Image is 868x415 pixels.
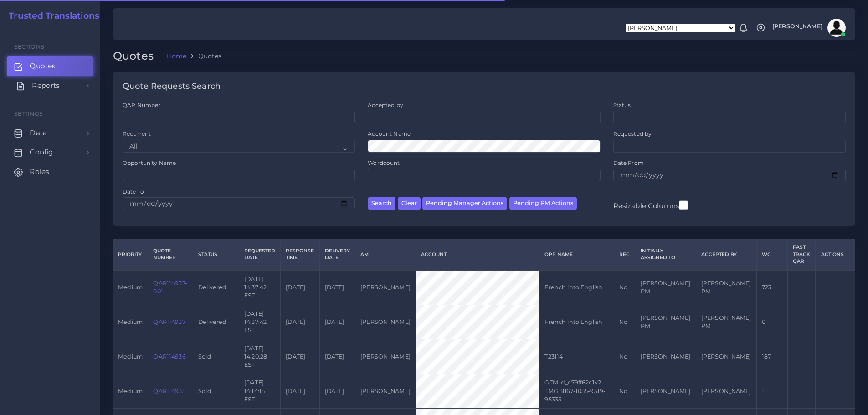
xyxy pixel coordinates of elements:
label: Date To [123,188,144,195]
span: Reports [32,81,60,91]
td: [DATE] 14:37:42 EST [239,305,280,339]
td: [PERSON_NAME] [696,374,756,409]
th: Priority [113,239,148,270]
a: QAR114937 [153,318,185,325]
th: Fast Track QAR [788,239,816,270]
span: medium [118,353,143,360]
td: [PERSON_NAME] [355,374,416,409]
td: T23114 [539,339,614,374]
th: WC [756,239,787,270]
th: Accepted by [696,239,756,270]
td: [DATE] [319,305,355,339]
th: Initially Assigned to [635,239,696,270]
td: 1 [756,374,787,409]
td: Sold [193,374,239,409]
th: AM [355,239,416,270]
span: Config [30,147,53,157]
td: 0 [756,305,787,339]
a: QAR114937-001 [153,280,187,295]
td: [PERSON_NAME] [696,339,756,374]
span: Settings [14,110,43,117]
td: [PERSON_NAME] [355,305,416,339]
td: [DATE] [281,270,319,305]
th: Delivery Date [319,239,355,270]
td: [DATE] 14:14:15 EST [239,374,280,409]
button: Clear [398,197,421,210]
td: [PERSON_NAME] [355,339,416,374]
span: medium [118,318,143,325]
td: [DATE] 14:37:42 EST [239,270,280,305]
span: medium [118,388,143,395]
td: 723 [756,270,787,305]
td: 187 [756,339,787,374]
a: Config [7,143,93,162]
a: Roles [7,162,93,181]
td: [PERSON_NAME] PM [696,305,756,339]
label: QAR Number [123,101,160,109]
td: Sold [193,339,239,374]
button: Pending PM Actions [509,197,577,210]
td: [PERSON_NAME] [355,270,416,305]
td: Delivered [193,270,239,305]
a: QAR114935 [153,388,185,395]
a: Trusted Translations [2,11,99,21]
a: Data [7,123,93,143]
span: Roles [30,167,49,177]
td: [DATE] [281,305,319,339]
span: Data [30,128,47,138]
img: avatar [827,19,846,37]
a: [PERSON_NAME]avatar [768,19,849,37]
td: No [614,339,635,374]
label: Account Name [368,130,411,138]
button: Pending Manager Actions [422,197,507,210]
td: [PERSON_NAME] PM [635,270,696,305]
th: Account [416,239,539,270]
label: Date From [613,159,644,167]
h2: Quotes [113,50,160,63]
td: No [614,374,635,409]
label: Resizable Columns [613,200,688,211]
td: [PERSON_NAME] PM [635,305,696,339]
td: Delivered [193,305,239,339]
th: Opp Name [539,239,614,270]
label: Wordcount [368,159,400,167]
a: Reports [7,76,93,95]
td: [DATE] 14:20:28 EST [239,339,280,374]
a: Quotes [7,56,93,76]
td: [PERSON_NAME] PM [696,270,756,305]
button: Search [368,197,395,210]
td: [PERSON_NAME] [635,339,696,374]
li: Quotes [186,51,221,61]
th: Response Time [281,239,319,270]
td: No [614,305,635,339]
h4: Quote Requests Search [123,82,221,92]
th: Requested Date [239,239,280,270]
th: REC [614,239,635,270]
td: French into English [539,305,614,339]
span: Sections [14,43,44,50]
td: No [614,270,635,305]
label: Opportunity Name [123,159,176,167]
label: Recurrent [123,130,151,138]
label: Status [613,101,631,109]
td: French into English [539,270,614,305]
input: Resizable Columns [679,200,688,211]
td: [DATE] [281,374,319,409]
td: GTM: d_c79ff62c1v2 TMG.3867-1055-9519-95335 [539,374,614,409]
a: Home [167,51,187,61]
td: [DATE] [319,270,355,305]
label: Requested by [613,130,652,138]
td: [DATE] [319,374,355,409]
th: Quote Number [148,239,193,270]
a: QAR114936 [153,353,185,360]
span: medium [118,284,143,291]
th: Status [193,239,239,270]
span: [PERSON_NAME] [772,24,822,30]
td: [PERSON_NAME] [635,374,696,409]
label: Accepted by [368,101,403,109]
td: [DATE] [319,339,355,374]
td: [DATE] [281,339,319,374]
span: Quotes [30,61,56,71]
